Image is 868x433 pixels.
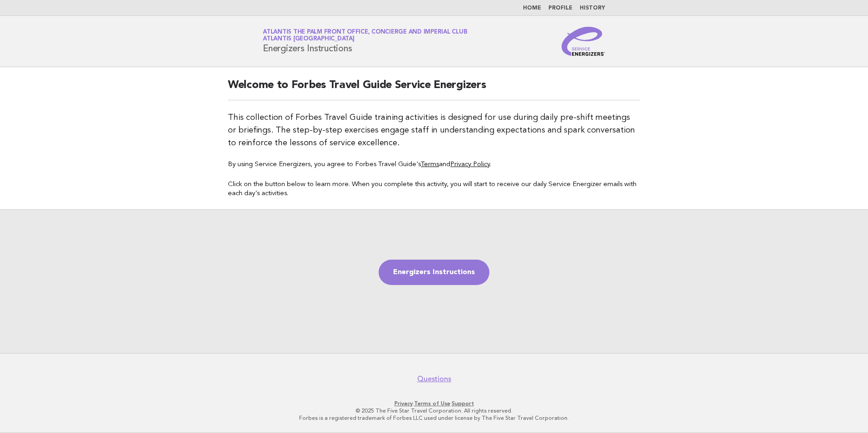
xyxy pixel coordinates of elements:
[580,5,605,11] a: History
[156,414,712,422] p: Forbes is a registered trademark of Forbes LLC used under license by The Five Star Travel Corpora...
[156,400,712,407] p: · ·
[228,180,640,198] p: Click on the button below to learn more. When you complete this activity, you will start to recei...
[228,111,640,149] p: This collection of Forbes Travel Guide training activities is designed for use during daily pre-s...
[263,36,355,42] span: Atlantis [GEOGRAPHIC_DATA]
[228,78,640,100] h2: Welcome to Forbes Travel Guide Service Energizers
[450,161,490,168] a: Privacy Policy
[523,5,541,11] a: Home
[263,30,467,53] h1: Energizers Instructions
[417,374,451,384] a: Questions
[156,407,712,414] p: © 2025 The Five Star Travel Corporation. All rights reserved.
[414,400,450,407] a: Terms of Use
[379,260,489,285] a: Energizers Instructions
[395,400,413,407] a: Privacy
[263,29,467,42] a: Atlantis The Palm Front Office, Concierge and Imperial ClubAtlantis [GEOGRAPHIC_DATA]
[421,161,439,168] a: Terms
[452,400,474,407] a: Support
[562,27,605,56] img: Service Energizers
[228,160,640,169] p: By using Service Energizers, you agree to Forbes Travel Guide's and .
[548,5,572,11] a: Profile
